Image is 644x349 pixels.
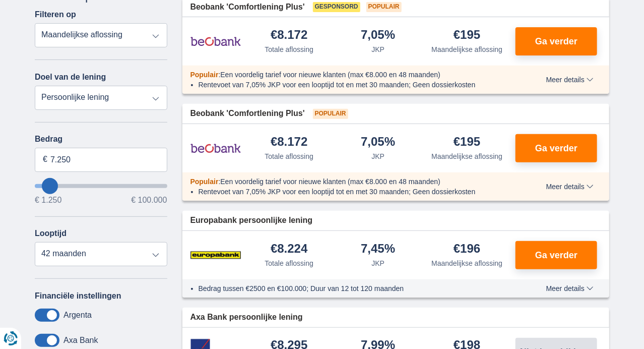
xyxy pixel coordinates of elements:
[371,44,384,54] div: JKP
[546,183,594,190] span: Meer details
[190,136,241,161] img: product.pl.alt Beobank
[190,215,313,226] span: Europabank persoonlijke lening
[431,151,502,161] div: Maandelijkse aflossing
[366,2,402,12] span: Populair
[190,243,241,268] img: product.pl.alt Europabank
[271,243,307,256] div: €8.224
[182,177,518,187] div: :
[546,76,594,83] span: Meer details
[190,312,303,323] span: Axa Bank persoonlijke lening
[454,29,480,42] div: €195
[516,241,597,269] button: Ga verder
[35,229,67,238] label: Looptijd
[190,108,305,120] span: Beobank 'Comfortlening Plus'
[454,136,480,149] div: €195
[182,70,518,80] div: :
[35,135,167,144] label: Bedrag
[539,76,601,84] button: Meer details
[361,29,395,42] div: 7,05%
[454,243,480,256] div: €196
[35,196,61,204] span: € 1.250
[539,284,601,293] button: Meer details
[546,285,594,292] span: Meer details
[190,71,219,79] span: Populair
[265,44,313,54] div: Totale aflossing
[199,187,509,197] li: Rentevoet van 7,05% JKP voor een looptijd tot en met 30 maanden; Geen dossierkosten
[371,258,384,268] div: JKP
[535,144,577,153] span: Ga verder
[535,37,577,46] span: Ga verder
[431,258,502,268] div: Maandelijkse aflossing
[220,71,440,79] span: Een voordelig tarief voor nieuwe klanten (max €8.000 en 48 maanden)
[265,258,313,268] div: Totale aflossing
[313,109,348,119] span: Populair
[199,283,509,294] li: Bedrag tussen €2500 en €100.000; Duur van 12 tot 120 maanden
[35,292,121,301] label: Financiële instellingen
[371,151,384,161] div: JKP
[190,178,219,186] span: Populair
[220,178,440,186] span: Een voordelig tarief voor nieuwe klanten (max €8.000 en 48 maanden)
[35,73,106,82] label: Doel van de lening
[516,27,597,55] button: Ga verder
[35,10,76,19] label: Filteren op
[313,2,360,12] span: Gesponsord
[43,154,47,165] span: €
[63,336,98,345] label: Axa Bank
[190,2,305,13] span: Beobank 'Comfortlening Plus'
[265,151,313,161] div: Totale aflossing
[361,243,395,256] div: 7,45%
[535,251,577,260] span: Ga verder
[199,80,509,90] li: Rentevoet van 7,05% JKP voor een looptijd tot en met 30 maanden; Geen dossierkosten
[131,196,167,204] span: € 100.000
[539,183,601,191] button: Meer details
[431,44,502,54] div: Maandelijkse aflossing
[190,29,241,54] img: product.pl.alt Beobank
[271,136,307,149] div: €8.172
[35,184,167,188] input: wantToBorrow
[361,136,395,149] div: 7,05%
[271,29,307,42] div: €8.172
[63,311,92,320] label: Argenta
[516,134,597,162] button: Ga verder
